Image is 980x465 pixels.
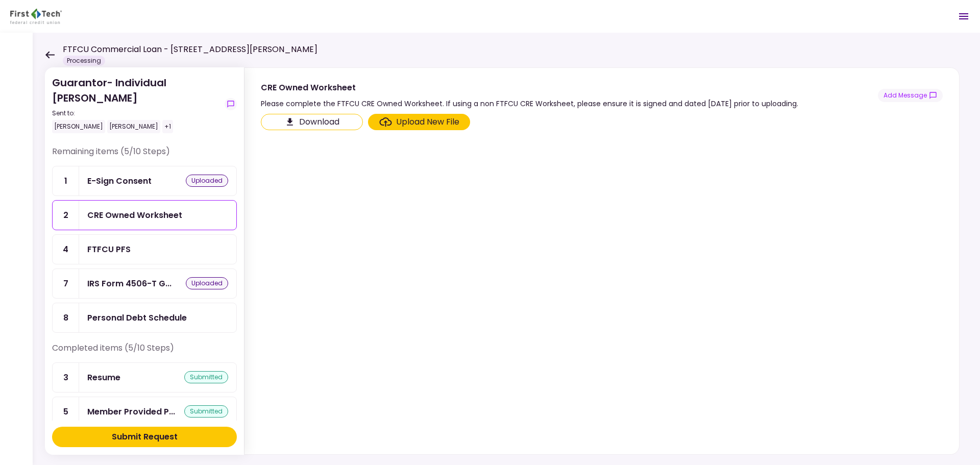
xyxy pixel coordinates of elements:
[52,303,237,333] a: 8Personal Debt Schedule
[10,9,62,24] img: Partner icon
[184,405,228,418] div: submitted
[186,175,228,187] div: uploaded
[951,4,976,29] button: Open menu
[107,120,160,133] div: [PERSON_NAME]
[87,209,182,222] div: CRE Owned Worksheet
[52,342,237,362] div: Completed items (5/10 Steps)
[53,363,79,392] div: 3
[53,269,79,298] div: 7
[87,405,175,418] div: Member Provided PFS
[878,89,943,102] button: show-messages
[53,166,79,195] div: 1
[52,120,105,133] div: [PERSON_NAME]
[52,362,237,393] a: 3Resumesubmitted
[261,97,798,110] div: Please complete the FTFCU CRE Owned Worksheet. If using a non FTFCU CRE Worksheet, please ensure ...
[184,371,228,383] div: submitted
[52,397,237,427] a: 5Member Provided PFSsubmitted
[52,200,237,230] a: 2CRE Owned Worksheet
[52,234,237,264] a: 4FTFCU PFS
[52,166,237,196] a: 1E-Sign Consentuploaded
[53,235,79,264] div: 4
[87,311,187,324] div: Personal Debt Schedule
[244,67,960,455] div: CRE Owned WorksheetPlease complete the FTFCU CRE Owned Worksheet. If using a non FTFCU CRE Worksh...
[87,277,171,290] div: IRS Form 4506-T Guarantor
[87,175,152,187] div: E-Sign Consent
[52,145,237,166] div: Remaining items (5/10 Steps)
[225,98,237,110] button: show-messages
[261,81,798,94] div: CRE Owned Worksheet
[368,114,470,130] span: Click here to upload the required document
[53,303,79,332] div: 8
[53,397,79,426] div: 5
[52,109,220,118] div: Sent to:
[63,56,105,66] div: Processing
[87,371,120,384] div: Resume
[52,75,220,133] div: Guarantor- Individual [PERSON_NAME]
[162,120,173,133] div: +1
[53,201,79,230] div: 2
[87,243,131,256] div: FTFCU PFS
[112,431,178,443] div: Submit Request
[52,427,237,447] button: Submit Request
[396,116,459,128] div: Upload New File
[52,268,237,299] a: 7IRS Form 4506-T Guarantoruploaded
[63,43,317,56] h1: FTFCU Commercial Loan - [STREET_ADDRESS][PERSON_NAME]
[186,277,228,289] div: uploaded
[261,114,363,130] button: Click here to download the document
